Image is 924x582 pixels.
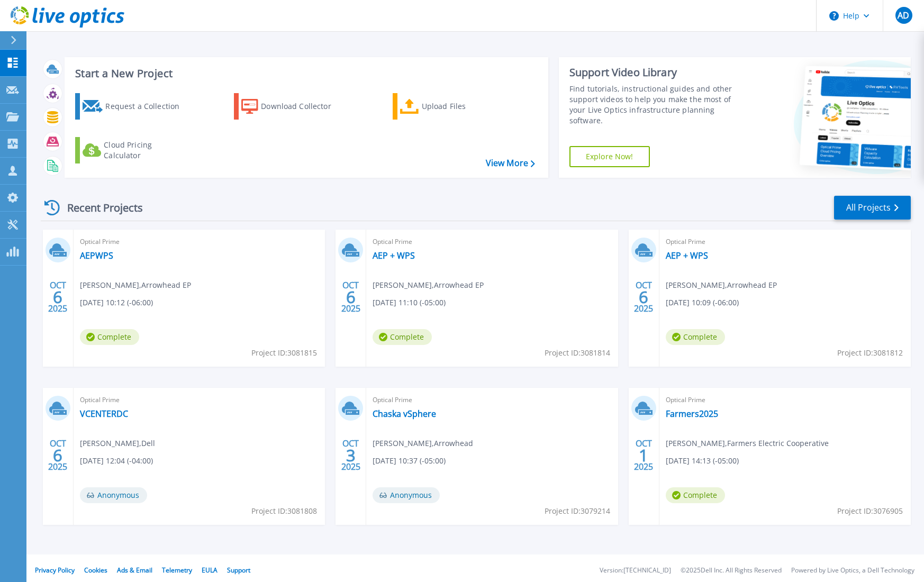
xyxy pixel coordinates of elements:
[373,394,611,406] span: Optical Prime
[373,487,440,503] span: Anonymous
[80,279,191,291] span: [PERSON_NAME] , Arrowhead EP
[666,236,904,248] span: Optical Prime
[75,93,193,120] a: Request a Collection
[104,140,188,161] div: Cloud Pricing Calculator
[202,566,218,575] a: EULA
[666,408,718,419] a: Farmers2025
[234,93,352,120] a: Download Collector
[373,279,484,291] span: [PERSON_NAME] , Arrowhead EP
[80,455,153,467] span: [DATE] 12:04 (-04:00)
[666,279,777,291] span: [PERSON_NAME] , Arrowhead EP
[48,436,68,475] div: OCT 2025
[41,195,157,221] div: Recent Projects
[80,236,319,248] span: Optical Prime
[53,451,62,460] span: 6
[105,96,190,117] div: Request a Collection
[639,293,648,302] span: 6
[666,455,739,467] span: [DATE] 14:13 (-05:00)
[227,566,250,575] a: Support
[633,278,654,316] div: OCT 2025
[80,487,147,503] span: Anonymous
[261,96,346,117] div: Download Collector
[346,451,356,460] span: 3
[80,297,153,308] span: [DATE] 10:12 (-06:00)
[486,158,535,168] a: View More
[251,505,317,517] span: Project ID: 3081808
[666,394,904,406] span: Optical Prime
[666,438,829,449] span: [PERSON_NAME] , Farmers Electric Cooperative
[600,567,671,574] li: Version: [TECHNICAL_ID]
[341,278,361,316] div: OCT 2025
[251,347,317,359] span: Project ID: 3081815
[75,68,535,79] h3: Start a New Project
[666,487,725,503] span: Complete
[639,451,648,460] span: 1
[373,438,473,449] span: [PERSON_NAME] , Arrowhead
[569,146,650,167] a: Explore Now!
[791,567,914,574] li: Powered by Live Optics, a Dell Technology
[117,566,152,575] a: Ads & Email
[834,196,911,220] a: All Projects
[80,394,319,406] span: Optical Prime
[666,250,708,261] a: AEP + WPS
[545,505,610,517] span: Project ID: 3079214
[837,347,903,359] span: Project ID: 3081812
[545,347,610,359] span: Project ID: 3081814
[666,297,739,308] span: [DATE] 10:09 (-06:00)
[373,250,415,261] a: AEP + WPS
[162,566,192,575] a: Telemetry
[898,11,909,20] span: AD
[373,408,436,419] a: Chaska vSphere
[681,567,782,574] li: © 2025 Dell Inc. All Rights Reserved
[837,505,903,517] span: Project ID: 3076905
[84,566,107,575] a: Cookies
[422,96,506,117] div: Upload Files
[373,455,446,467] span: [DATE] 10:37 (-05:00)
[569,66,748,79] div: Support Video Library
[48,278,68,316] div: OCT 2025
[633,436,654,475] div: OCT 2025
[373,236,611,248] span: Optical Prime
[569,84,748,126] div: Find tutorials, instructional guides and other support videos to help you make the most of your L...
[373,297,446,308] span: [DATE] 11:10 (-05:00)
[35,566,75,575] a: Privacy Policy
[393,93,511,120] a: Upload Files
[75,137,193,163] a: Cloud Pricing Calculator
[80,250,113,261] a: AEPWPS
[80,329,139,345] span: Complete
[80,408,128,419] a: VCENTERDC
[666,329,725,345] span: Complete
[53,293,62,302] span: 6
[346,293,356,302] span: 6
[341,436,361,475] div: OCT 2025
[373,329,432,345] span: Complete
[80,438,155,449] span: [PERSON_NAME] , Dell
